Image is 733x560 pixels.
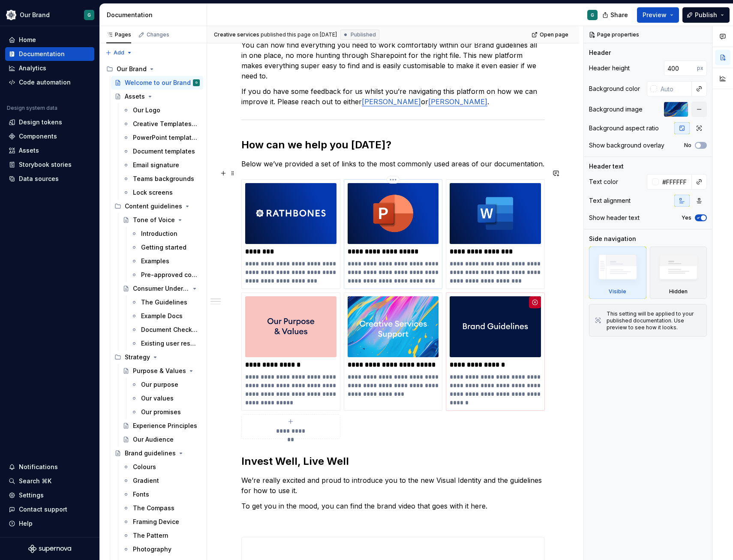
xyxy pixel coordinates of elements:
div: Our Brand [20,11,50,19]
span: Share [610,11,628,19]
div: Our Brand [103,62,203,76]
a: Fonts [119,488,203,501]
div: Design system data [7,105,57,111]
div: The Pattern [133,531,168,540]
span: Open page [540,31,568,38]
div: Text color [589,178,618,186]
a: Lock screens [119,186,203,199]
img: c65eb98b-1fe6-47d2-8d76-43385f547308.png [450,183,541,244]
a: Storybook stories [5,158,94,172]
button: Add [103,47,135,59]
p: To get you in the mood, you can find the brand video that goes with it here. [241,501,545,511]
div: Data sources [19,175,59,183]
div: G [195,78,198,87]
div: Text alignment [589,196,631,205]
input: Auto [664,60,697,76]
img: a495c61c-2307-4b26-9068-b0681080b99c.png [348,296,439,357]
a: Purpose & Values [119,364,203,378]
div: Colours [133,463,156,471]
span: Publish [695,11,717,19]
div: Header height [589,64,630,72]
div: Design tokens [19,118,62,126]
div: Existing user research [141,339,198,348]
div: Document templates [133,147,195,156]
a: Data sources [5,172,94,186]
label: Yes [682,214,691,221]
a: Document Checklist [127,323,203,337]
div: Gradient [133,476,159,485]
a: Settings [5,488,94,502]
div: G [87,12,91,18]
div: Pre-approved copy [141,271,198,279]
div: Show header text [589,214,640,222]
a: Our purpose [127,378,203,391]
span: Published [351,31,376,38]
a: Brand guidelines [111,446,203,460]
svg: Supernova Logo [28,545,71,553]
a: Photography [119,542,203,556]
a: Pre-approved copy [127,268,203,282]
div: Consumer Understanding [133,284,189,293]
a: Our Audience [119,433,203,446]
p: px [697,65,703,72]
p: Below we’ve provided a set of links to the most commonly used areas of our documentation. [241,159,545,169]
a: Code automation [5,75,94,89]
div: Fonts [133,490,149,499]
div: Side navigation [589,235,636,243]
div: Teams backgrounds [133,175,194,183]
div: Search ⌘K [19,477,51,485]
div: Brand guidelines [125,449,176,458]
span: Add [114,49,124,56]
a: Documentation [5,47,94,61]
div: Background color [589,84,640,93]
div: Code automation [19,78,71,87]
button: Publish [682,7,730,23]
div: Analytics [19,64,46,72]
h2: Invest Well, Live Well [241,455,545,468]
h2: How can we help you [DATE]? [241,138,545,152]
p: You can now find everything you need to work comfortably within our Brand guidelines all in one p... [241,40,545,81]
a: Analytics [5,61,94,75]
div: The Guidelines [141,298,187,307]
img: 781e1def-4797-45ae-b08c-1b0526c5737a.png [348,183,439,244]
div: Getting started [141,243,186,252]
div: Document Checklist [141,325,198,334]
a: [PERSON_NAME] [362,97,421,106]
div: Email signature [133,161,179,169]
div: Our Brand [117,65,147,73]
div: Strategy [125,353,150,361]
div: Contact support [19,505,67,514]
input: Auto [657,81,692,96]
a: Examples [127,254,203,268]
div: Visible [589,247,646,299]
div: Visible [609,288,626,295]
div: Hidden [650,247,707,299]
button: Notifications [5,460,94,474]
div: Tone of Voice [133,216,175,224]
div: Purpose & Values [133,367,186,375]
div: Changes [147,31,169,38]
div: Home [19,36,36,44]
a: [PERSON_NAME] [428,97,487,106]
a: Introduction [127,227,203,241]
div: Introduction [141,229,177,238]
div: Background aspect ratio [589,124,659,132]
a: PowerPoint templates [119,131,203,145]
div: PowerPoint templates [133,133,198,142]
a: Our promises [127,405,203,419]
div: The Compass [133,504,174,512]
a: Assets [111,90,203,103]
div: Example Docs [141,312,183,320]
a: Welcome to our BrandG [111,76,203,90]
a: Getting started [127,241,203,254]
div: Documentation [107,11,203,19]
a: Creative Templates look and feel [119,117,203,131]
a: Our values [127,391,203,405]
a: Framing Device [119,515,203,529]
div: Help [19,519,33,528]
button: Help [5,517,94,530]
div: Assets [19,146,39,155]
div: Show background overlay [589,141,664,150]
label: No [684,142,691,149]
div: G [591,12,594,18]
